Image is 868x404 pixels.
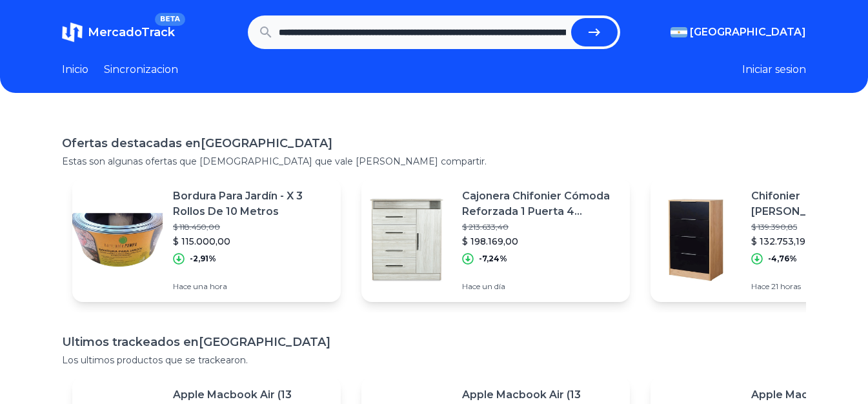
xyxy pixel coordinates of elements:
[62,354,806,367] p: Los ultimos productos que se trackearon.
[72,195,163,285] img: Featured image
[62,134,806,152] h1: Ofertas destacadas en [GEOGRAPHIC_DATA]
[104,62,178,77] a: Sincronizacion
[462,222,620,232] p: $ 213.633,40
[190,254,216,264] p: -2,91%
[173,188,330,219] p: Bordura Para Jardín - X 3 Rollos De 10 Metros
[62,155,806,168] p: Estas son algunas ofertas que [DEMOGRAPHIC_DATA] que vale [PERSON_NAME] compartir.
[671,25,806,40] button: [GEOGRAPHIC_DATA]
[173,281,330,292] p: Hace una hora
[62,62,88,77] a: Inicio
[72,178,341,302] a: Featured imageBordura Para Jardín - X 3 Rollos De 10 Metros$ 118.450,00$ 115.000,00-2,91%Hace una...
[462,188,620,219] p: Cajonera Chifonier Cómoda Reforzada 1 Puerta 4 Cajones Forta
[462,235,620,248] p: $ 198.169,00
[62,22,83,43] img: MercadoTrack
[173,235,330,248] p: $ 115.000,00
[651,195,741,285] img: Featured image
[742,62,806,77] button: Iniciar sesion
[62,22,175,43] a: MercadoTrackBETA
[62,333,806,351] h1: Ultimos trackeados en [GEOGRAPHIC_DATA]
[361,195,452,285] img: Featured image
[671,27,687,37] img: Argentina
[462,281,620,292] p: Hace un día
[479,254,507,264] p: -7,24%
[768,254,797,264] p: -4,76%
[155,13,185,26] span: BETA
[361,178,630,302] a: Featured imageCajonera Chifonier Cómoda Reforzada 1 Puerta 4 Cajones Forta$ 213.633,40$ 198.169,0...
[88,25,175,39] span: MercadoTrack
[173,222,330,232] p: $ 118.450,00
[690,25,806,40] span: [GEOGRAPHIC_DATA]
